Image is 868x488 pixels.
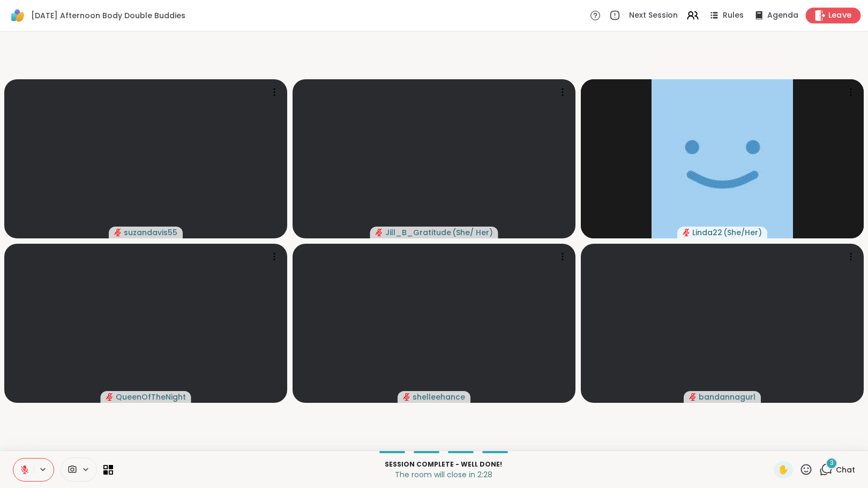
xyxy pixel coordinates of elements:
span: ( She/Her ) [723,227,762,238]
span: audio-muted [689,393,697,401]
p: Session Complete - well done! [119,460,767,469]
span: QueenOfTheNight [116,392,186,402]
span: audio-muted [114,229,122,236]
span: ( She/ Her ) [452,227,493,238]
span: bandannagurl [699,392,755,402]
span: ✋ [778,463,789,476]
span: Linda22 [692,227,722,238]
span: audio-muted [106,393,114,401]
span: audio-muted [683,229,690,236]
span: Chat [836,464,855,475]
span: suzandavis55 [124,227,177,238]
span: audio-muted [376,229,383,236]
span: Agenda [767,10,798,21]
span: shelleehance [413,392,465,402]
span: 3 [830,459,834,468]
span: Leave [828,10,852,21]
span: Rules [723,10,744,21]
p: The room will close in 2:28 [119,469,767,480]
span: [DATE] Afternoon Body Double Buddies [31,10,185,21]
span: Next Session [629,10,678,21]
span: audio-muted [403,393,410,401]
img: Linda22 [652,79,793,238]
img: ShareWell Logomark [9,6,27,25]
span: Jill_B_Gratitude [385,227,451,238]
